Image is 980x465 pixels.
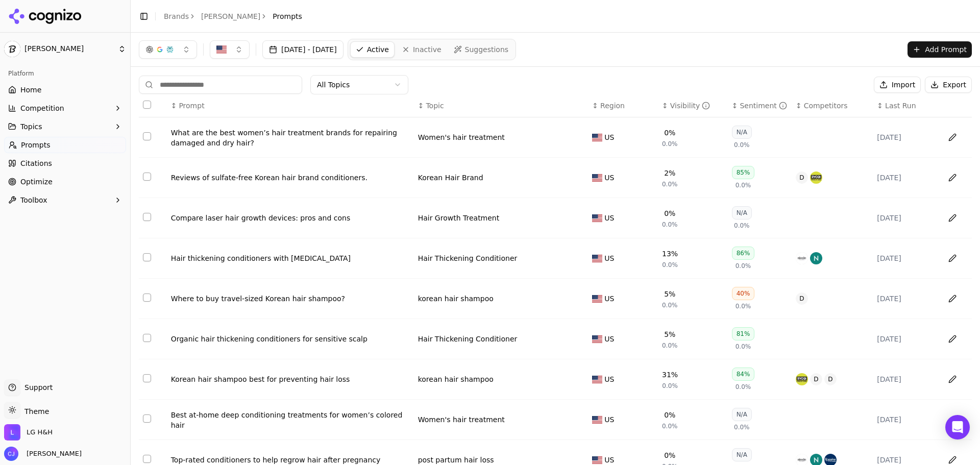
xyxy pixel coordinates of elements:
a: Hair thickening conditioners with [MEDICAL_DATA] [171,253,410,263]
a: Top-rated conditioners to help regrow hair after pregnancy [171,455,410,465]
span: 0.0% [662,180,678,188]
div: N/A [732,206,752,219]
div: ↕Sentiment [732,101,788,111]
button: Edit in sheet [944,210,961,226]
span: 0.0% [662,140,678,148]
span: Suggestions [465,44,509,55]
img: nioxin [796,252,808,264]
div: Platform [4,65,126,82]
div: [DATE] [877,173,933,183]
button: Select row 4 [143,253,151,261]
div: What are the best women’s hair treatment brands for repairing damaged and dry hair? [171,128,410,148]
button: Select row 3 [143,213,151,221]
span: Support [20,382,53,393]
img: US flag [592,376,602,383]
span: Last Run [885,101,916,111]
div: [DATE] [877,414,933,425]
span: [PERSON_NAME] [22,449,82,458]
button: Select row 5 [143,293,151,302]
span: D [824,373,837,385]
span: [PERSON_NAME] [24,44,114,54]
span: Citations [20,158,52,168]
img: ryo [796,373,808,385]
span: Region [600,101,625,111]
span: 0.0% [736,262,751,270]
button: [DATE] - [DATE] [262,40,344,59]
a: Korean hair shampoo best for preventing hair loss [171,374,410,384]
span: D [796,172,808,184]
a: Hair Thickening Conditioner [418,334,518,344]
img: US flag [592,214,602,222]
span: 0.0% [734,423,750,431]
div: ↕Visibility [662,101,724,111]
div: Hair Thickening Conditioner [418,253,518,263]
div: ↕Region [592,101,654,111]
span: Active [367,44,389,55]
a: Citations [4,155,126,172]
th: Competitors [792,94,873,117]
div: Women's hair treatment [418,414,505,425]
div: 86% [732,247,755,260]
button: Edit in sheet [944,331,961,347]
div: 85% [732,166,755,179]
button: Import [874,77,921,93]
div: Korean Hair Brand [418,173,483,183]
span: Theme [20,407,49,415]
div: Best at-home deep conditioning treatments for women’s colored hair [171,410,410,430]
button: Edit in sheet [944,290,961,307]
div: ↕Competitors [796,101,869,111]
th: Region [588,94,658,117]
button: Open user button [4,447,82,461]
span: Inactive [413,44,442,55]
div: Open Intercom Messenger [945,415,970,439]
button: Select row 7 [143,374,151,382]
span: Prompts [273,11,302,21]
th: Last Run [873,94,937,117]
span: Toolbox [20,195,47,205]
button: Competition [4,100,126,116]
div: 40% [732,287,755,300]
a: Suggestions [449,41,514,58]
a: Hair Growth Treatment [418,213,500,223]
div: [DATE] [877,334,933,344]
button: Select all rows [143,101,151,109]
a: Women's hair treatment [418,132,505,142]
a: korean hair shampoo [418,374,494,384]
button: Open organization switcher [4,424,53,440]
a: post partum hair loss [418,455,494,465]
span: 0.0% [662,221,678,229]
div: 0% [664,450,675,460]
span: 0.0% [736,383,751,391]
button: Edit in sheet [944,411,961,428]
div: [DATE] [877,253,933,263]
button: Toolbox [4,192,126,208]
span: D [796,292,808,305]
span: US [604,334,614,344]
div: korean hair shampoo [418,293,494,304]
th: sentiment [728,94,792,117]
span: D [810,373,822,385]
a: Brands [164,12,189,20]
span: Competition [20,103,64,113]
button: Edit in sheet [944,371,961,387]
span: 0.0% [662,382,678,390]
span: Topics [20,121,42,132]
img: ryo [810,172,822,184]
span: Prompts [21,140,51,150]
div: [DATE] [877,132,933,142]
span: Competitors [804,101,848,111]
span: US [604,213,614,223]
a: Where to buy travel-sized Korean hair shampoo? [171,293,410,304]
button: Add Prompt [908,41,972,58]
img: nutrafol [810,252,822,264]
button: Select row 1 [143,132,151,140]
div: [DATE] [877,213,933,223]
img: Clay Johnson [4,447,18,461]
span: 0.0% [736,181,751,189]
a: Reviews of sulfate-free Korean hair brand conditioners. [171,173,410,183]
th: brandMentionRate [658,94,728,117]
